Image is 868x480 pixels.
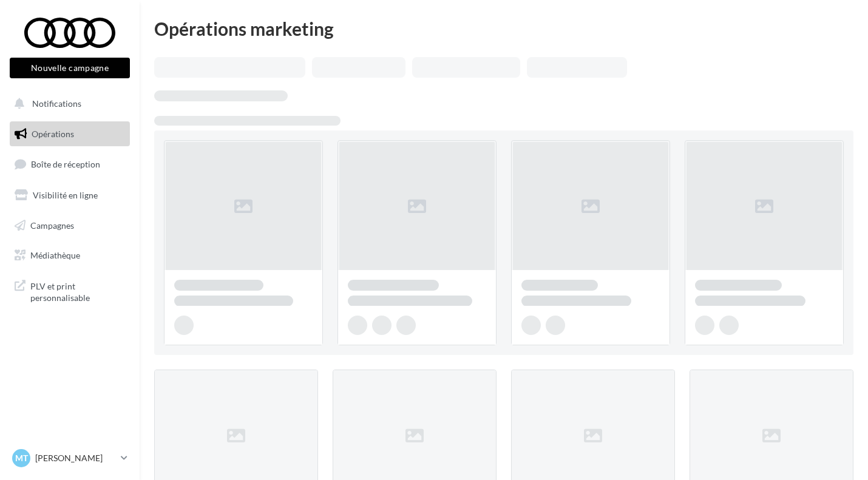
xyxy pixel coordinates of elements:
a: Opérations [7,121,132,147]
span: Boîte de réception [31,159,100,169]
a: Visibilité en ligne [7,183,132,208]
span: PLV et print personnalisable [30,278,125,304]
span: Campagnes [30,220,74,230]
button: Notifications [7,91,127,117]
a: MT [PERSON_NAME] [10,447,130,470]
p: [PERSON_NAME] [35,452,116,464]
span: Notifications [32,98,81,109]
a: PLV et print personnalisable [7,273,132,309]
span: Visibilité en ligne [33,190,98,200]
span: Médiathèque [30,250,80,260]
a: Boîte de réception [7,151,132,177]
div: Opérations marketing [154,19,853,38]
a: Campagnes [7,213,132,238]
span: MT [15,452,28,464]
span: Opérations [32,129,74,139]
a: Médiathèque [7,243,132,268]
button: Nouvelle campagne [10,58,130,78]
